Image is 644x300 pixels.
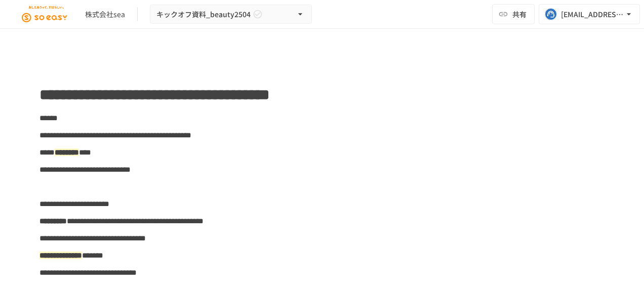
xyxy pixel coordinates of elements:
[512,9,527,20] span: 共有
[492,4,535,24] button: 共有
[156,8,251,21] span: キックオフ資料_beauty2504
[85,9,125,20] div: 株式会社sea
[12,6,77,22] img: JEGjsIKIkXC9kHzRN7titGGb0UF19Vi83cQ0mCQ5DuX
[539,4,640,24] button: [EMAIL_ADDRESS][DOMAIN_NAME]
[561,8,624,21] div: [EMAIL_ADDRESS][DOMAIN_NAME]
[150,5,312,24] button: キックオフ資料_beauty2504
